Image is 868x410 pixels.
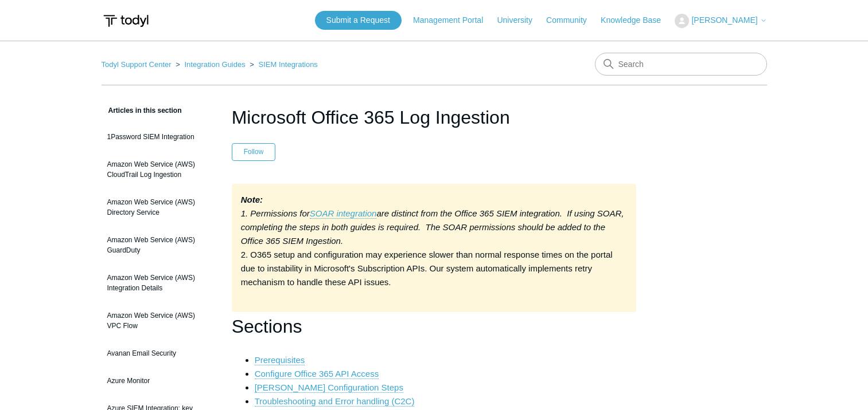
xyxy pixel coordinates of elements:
[546,14,598,26] a: Community
[232,143,276,160] button: Follow Article
[255,369,379,379] a: Configure Office 365 API Access
[255,396,415,407] a: Troubleshooting and Error handling (C2C)
[232,312,637,341] h1: Sections
[102,267,215,299] a: Amazon Web Service (AWS) Integration Details
[247,60,318,69] li: SIEM Integrations
[259,60,318,69] a: SIEM Integrations
[310,208,377,219] a: SOAR integration
[241,195,263,204] strong: Note:
[102,342,215,364] a: Avanan Email Security
[241,208,624,246] em: are distinct from the Office 365 SIEM integration. If using SOAR, completing the steps in both gu...
[102,153,215,186] a: Amazon Web Service (AWS) CloudTrail Log Ingestion
[102,126,215,148] a: 1Password SIEM Integration
[255,383,403,393] a: [PERSON_NAME] Configuration Steps
[691,15,757,25] span: [PERSON_NAME]
[232,184,637,312] div: 2. O365 setup and configuration may experience slower than normal response times on the portal du...
[102,305,215,337] a: Amazon Web Service (AWS) VPC Flow
[102,60,174,69] li: Todyl Support Center
[675,14,766,28] button: [PERSON_NAME]
[102,191,215,223] a: Amazon Web Service (AWS) Directory Service
[173,60,247,69] li: Integration Guides
[310,208,377,218] em: SOAR integration
[232,104,637,131] h1: Microsoft Office 365 Log Ingestion
[102,370,215,392] a: Azure Monitor
[102,229,215,261] a: Amazon Web Service (AWS) GuardDuty
[102,10,150,31] img: Todyl Support Center Help Center home page
[595,53,767,76] input: Search
[102,107,182,115] span: Articles in this section
[315,11,402,30] a: Submit a Request
[497,14,543,26] a: University
[601,14,672,26] a: Knowledge Base
[241,208,310,218] em: 1. Permissions for
[413,14,495,26] a: Management Portal
[255,355,305,365] a: Prerequisites
[102,60,172,69] a: Todyl Support Center
[184,60,245,69] a: Integration Guides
